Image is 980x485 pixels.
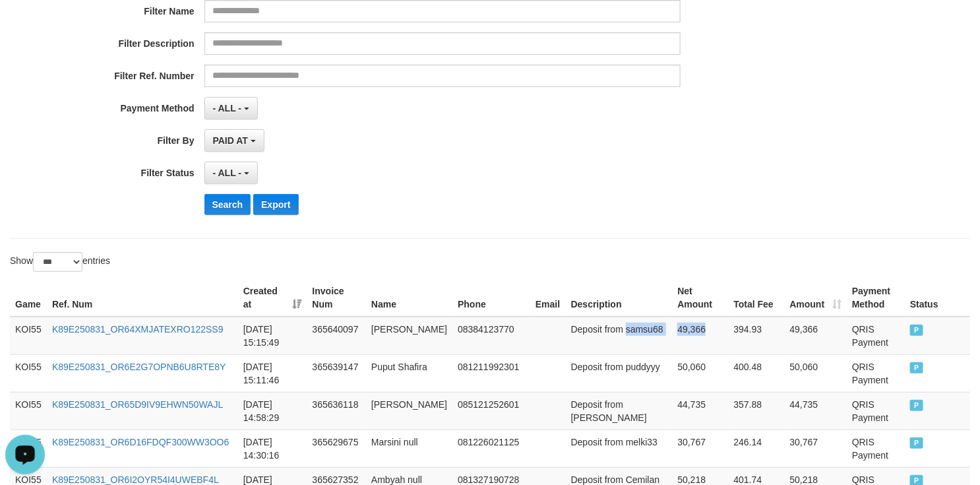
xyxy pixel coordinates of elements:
td: 085121252601 [452,392,530,430]
td: [DATE] 14:58:29 [238,392,307,430]
select: Showentries [33,252,82,272]
button: Search [204,194,251,215]
a: K89E250831_OR65D9IV9EHWN50WAJL [52,399,223,410]
td: 365636118 [307,392,367,430]
th: Net Amount [672,279,728,317]
th: Status [905,279,970,317]
td: 30,767 [785,430,847,467]
td: 365640097 [307,317,367,355]
td: QRIS Payment [847,354,905,392]
td: QRIS Payment [847,430,905,467]
span: PAID [910,437,923,449]
td: 44,735 [785,392,847,430]
td: QRIS Payment [847,317,905,355]
td: 365629675 [307,430,367,467]
th: Phone [452,279,530,317]
a: K89E250831_OR64XMJATEXRO122SS9 [52,324,224,335]
td: [DATE] 15:11:46 [238,354,307,392]
td: Deposit from puddyyy [566,354,673,392]
span: - ALL - [213,103,242,113]
th: Email [530,279,566,317]
td: [DATE] 15:15:49 [238,317,307,355]
a: K89E250831_OR6D16FDQF300WW3OO6 [52,437,229,447]
td: Deposit from samsu68 [566,317,673,355]
td: 400.48 [729,354,785,392]
td: 081226021125 [452,430,530,467]
th: Ref. Num [47,279,238,317]
td: [PERSON_NAME] [366,392,452,430]
td: 49,366 [785,317,847,355]
th: Description [566,279,673,317]
th: Created at: activate to sort column ascending [238,279,307,317]
td: [PERSON_NAME] [366,317,452,355]
button: - ALL - [204,162,258,184]
td: 365639147 [307,354,367,392]
td: QRIS Payment [847,392,905,430]
span: PAID [910,362,923,373]
td: KOI55 [10,354,47,392]
button: PAID AT [204,129,264,152]
td: 50,060 [672,354,728,392]
td: Marsini null [366,430,452,467]
a: K89E250831_OR6I2OYR54I4UWEBF4L [52,474,219,485]
button: - ALL - [204,97,258,119]
td: 357.88 [729,392,785,430]
td: Puput Shafira [366,354,452,392]
th: Total Fee [729,279,785,317]
td: 30,767 [672,430,728,467]
button: Open LiveChat chat widget [5,5,45,45]
th: Game [10,279,47,317]
td: 394.93 [729,317,785,355]
td: KOI55 [10,317,47,355]
td: 08384123770 [452,317,530,355]
td: 50,060 [785,354,847,392]
span: PAID [910,400,923,411]
a: K89E250831_OR6E2G7OPNB6U8RTE8Y [52,362,226,372]
td: KOI55 [10,392,47,430]
th: Name [366,279,452,317]
td: 49,366 [672,317,728,355]
td: 246.14 [729,430,785,467]
td: [DATE] 14:30:16 [238,430,307,467]
span: PAID [910,325,923,336]
span: PAID AT [213,135,248,146]
label: Show entries [10,252,110,272]
td: 081211992301 [452,354,530,392]
td: 44,735 [672,392,728,430]
td: Deposit from [PERSON_NAME] [566,392,673,430]
td: Deposit from melki33 [566,430,673,467]
span: - ALL - [213,168,242,178]
th: Payment Method [847,279,905,317]
button: Export [253,194,298,215]
th: Amount: activate to sort column ascending [785,279,847,317]
th: Invoice Num [307,279,367,317]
